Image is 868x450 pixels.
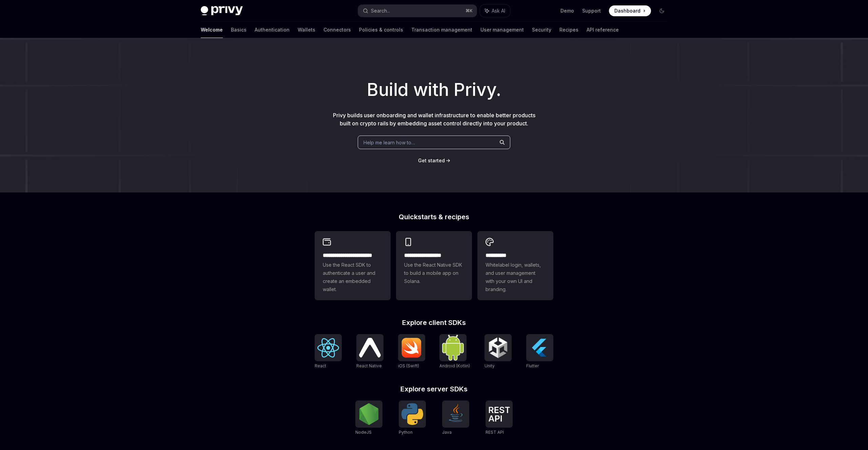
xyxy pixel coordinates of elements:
[298,22,315,38] a: Wallets
[371,7,390,15] div: Search...
[201,6,243,16] img: dark logo
[396,231,472,300] a: **** **** **** ***Use the React Native SDK to build a mobile app on Solana.
[315,319,553,326] h2: Explore client SDKs
[255,22,290,38] a: Authentication
[487,337,509,359] img: Unity
[526,334,553,369] a: FlutterFlutter
[411,22,472,38] a: Transaction management
[315,213,553,220] h2: Quickstarts & recipes
[485,334,512,369] a: UnityUnity
[480,22,524,38] a: User management
[358,5,477,17] button: Search...⌘K
[418,157,445,164] a: Get started
[401,337,422,358] img: iOS (Swift)
[445,403,467,425] img: Java
[439,363,470,368] span: Android (Kotlin)
[323,22,351,38] a: Connectors
[526,363,539,368] span: Flutter
[656,5,667,16] button: Toggle dark mode
[492,7,505,14] span: Ask AI
[486,261,545,293] span: Whitelabel login, wallets, and user management with your own UI and branding.
[317,338,339,357] img: React
[480,5,510,17] button: Ask AI
[587,22,619,38] a: API reference
[399,401,426,436] a: PythonPython
[486,430,504,435] span: REST API
[315,363,326,368] span: React
[560,7,574,14] a: Demo
[532,22,551,38] a: Security
[355,401,382,436] a: NodeJSNodeJS
[356,334,383,369] a: React NativeReact Native
[359,338,381,357] img: React Native
[442,335,464,360] img: Android (Kotlin)
[614,7,640,14] span: Dashboard
[442,401,469,436] a: JavaJava
[355,430,372,435] span: NodeJS
[404,261,464,285] span: Use the React Native SDK to build a mobile app on Solana.
[398,363,419,368] span: iOS (Swift)
[486,401,513,436] a: REST APIREST API
[11,77,857,103] h1: Build with Privy.
[582,7,601,14] a: Support
[442,430,452,435] span: Java
[333,112,535,127] span: Privy builds user onboarding and wallet infrastructure to enable better products built on crypto ...
[439,334,470,369] a: Android (Kotlin)Android (Kotlin)
[559,22,578,38] a: Recipes
[609,5,651,16] a: Dashboard
[323,261,382,293] span: Use the React SDK to authenticate a user and create an embedded wallet.
[529,337,551,359] img: Flutter
[488,407,510,422] img: REST API
[485,363,495,368] span: Unity
[359,22,403,38] a: Policies & controls
[398,334,425,369] a: iOS (Swift)iOS (Swift)
[315,386,553,392] h2: Explore server SDKs
[418,158,445,163] span: Get started
[356,363,382,368] span: React Native
[201,22,223,38] a: Welcome
[401,403,423,425] img: Python
[315,334,342,369] a: ReactReact
[358,403,380,425] img: NodeJS
[231,22,246,38] a: Basics
[477,231,553,300] a: **** *****Whitelabel login, wallets, and user management with your own UI and branding.
[363,139,415,146] span: Help me learn how to…
[466,8,473,14] span: ⌘ K
[399,430,413,435] span: Python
